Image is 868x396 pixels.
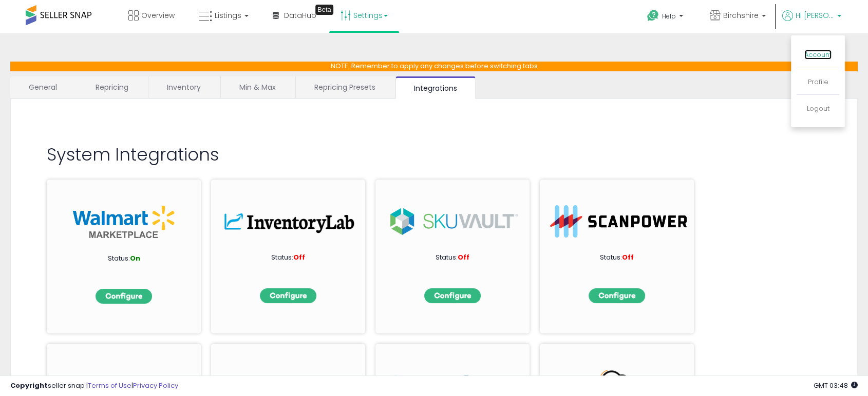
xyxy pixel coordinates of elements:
[814,381,858,390] span: 2025-09-10 03:48 GMT
[639,2,693,33] a: Help
[10,381,178,391] div: seller snap | |
[565,253,668,263] p: Status:
[237,253,339,263] p: Status:
[72,205,175,239] img: walmart_int.png
[10,381,48,390] strong: Copyright
[796,10,834,21] span: Hi [PERSON_NAME]
[807,104,829,113] a: Logout
[395,76,476,99] a: Integrations
[72,254,175,264] p: Status:
[723,10,759,21] span: Birchshire
[424,288,481,303] img: configbtn.png
[550,205,687,237] img: ScanPower-logo.png
[148,76,219,98] a: Inventory
[293,252,305,262] span: Off
[808,77,828,87] a: Profile
[647,9,659,22] i: Get Help
[386,205,522,237] img: sku.png
[296,76,394,98] a: Repricing Presets
[589,288,645,303] img: configbtn.png
[47,145,821,164] h2: System Integrations
[88,381,131,390] a: Terms of Use
[662,12,676,21] span: Help
[221,205,358,237] img: inv.png
[77,76,147,98] a: Repricing
[260,288,316,303] img: configbtn.png
[130,253,140,263] span: On
[458,252,469,262] span: Off
[133,381,178,390] a: Privacy Policy
[804,50,832,60] a: Account
[782,10,841,33] a: Hi [PERSON_NAME]
[315,5,333,15] div: Tooltip anchor
[96,289,152,304] img: configbtn.png
[401,253,504,263] p: Status:
[284,10,316,21] span: DataHub
[10,62,858,71] p: NOTE: Remember to apply any changes before switching tabs
[10,76,76,98] a: General
[622,252,634,262] span: Off
[221,76,294,98] a: Min & Max
[141,10,175,21] span: Overview
[215,10,241,21] span: Listings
